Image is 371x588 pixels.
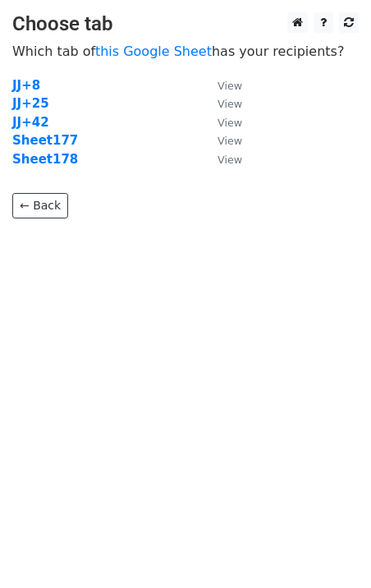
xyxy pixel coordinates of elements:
[201,115,242,130] a: View
[95,44,212,59] a: this Google Sheet
[218,135,242,147] small: View
[12,133,78,148] a: Sheet177
[12,78,40,93] a: JJ+8
[218,98,242,110] small: View
[201,133,242,148] a: View
[201,152,242,167] a: View
[12,115,49,130] a: JJ+42
[12,193,68,218] a: ← Back
[218,154,242,166] small: View
[201,78,242,93] a: View
[12,12,359,36] h3: Choose tab
[218,80,242,92] small: View
[12,43,359,60] p: Which tab of has your recipients?
[12,96,49,111] a: JJ+25
[201,96,242,111] a: View
[218,117,242,129] small: View
[12,152,78,167] a: Sheet178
